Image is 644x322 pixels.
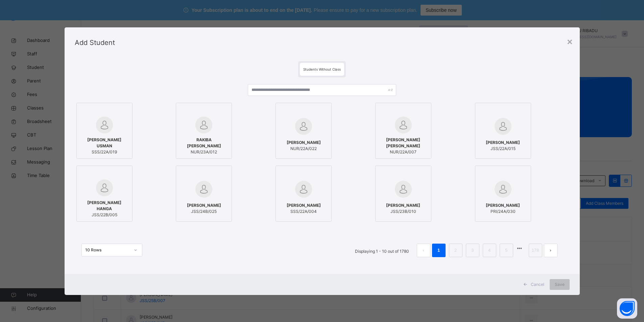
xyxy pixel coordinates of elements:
span: [PERSON_NAME] [287,140,321,146]
span: [PERSON_NAME] [486,140,520,146]
img: default.svg [495,118,511,135]
span: SSS/22A/004 [287,208,321,215]
li: 5 [500,244,513,257]
span: NUR/22A/022 [287,146,321,152]
span: NUR/22A/007 [379,149,428,155]
span: [PERSON_NAME] [287,202,321,208]
li: 4 [483,244,496,257]
li: 下一页 [544,244,557,257]
img: default.svg [195,181,212,198]
span: JSS/23B/010 [386,208,420,215]
li: 3 [466,244,479,257]
div: × [567,34,573,48]
span: NUR/23A/012 [180,149,228,155]
li: 上一页 [417,244,430,257]
button: prev page [417,244,430,257]
li: 1 [432,244,446,257]
button: Open asap [617,298,637,319]
a: 4 [486,246,493,255]
img: default.svg [495,181,511,198]
span: Students Without Class [303,67,341,71]
img: default.svg [395,117,412,133]
a: 1 [435,246,442,255]
li: 2 [449,244,462,257]
span: RAKIBA [PERSON_NAME] [180,137,228,149]
span: PRI/24A/030 [486,208,520,215]
div: 10 Rows [85,247,130,253]
img: default.svg [395,181,412,198]
a: 2 [452,246,459,255]
img: default.svg [96,179,113,196]
span: JSS/22A/015 [486,146,520,152]
span: [PERSON_NAME] [PERSON_NAME] [379,137,428,149]
span: SSS/22A/019 [80,149,129,155]
a: 5 [503,246,509,255]
span: JSS/24B/025 [187,208,221,215]
span: [PERSON_NAME] [187,202,221,208]
img: default.svg [195,117,212,133]
li: Displaying 1 - 10 out of 1780 [350,244,414,257]
button: next page [544,244,557,257]
span: [PERSON_NAME] HANGA [80,200,129,212]
span: Add Student [75,39,115,47]
img: default.svg [295,181,312,198]
a: 3 [469,246,476,255]
li: 向后 5 页 [515,244,524,253]
img: default.svg [96,117,113,133]
img: default.svg [295,118,312,135]
span: [PERSON_NAME] [386,202,420,208]
span: JSS/22B/005 [80,212,129,218]
span: Save [555,281,565,288]
span: Cancel [531,281,544,288]
span: [PERSON_NAME] [486,202,520,208]
li: 178 [529,244,542,257]
span: [PERSON_NAME] USMAN [80,137,129,149]
a: 178 [530,246,541,255]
